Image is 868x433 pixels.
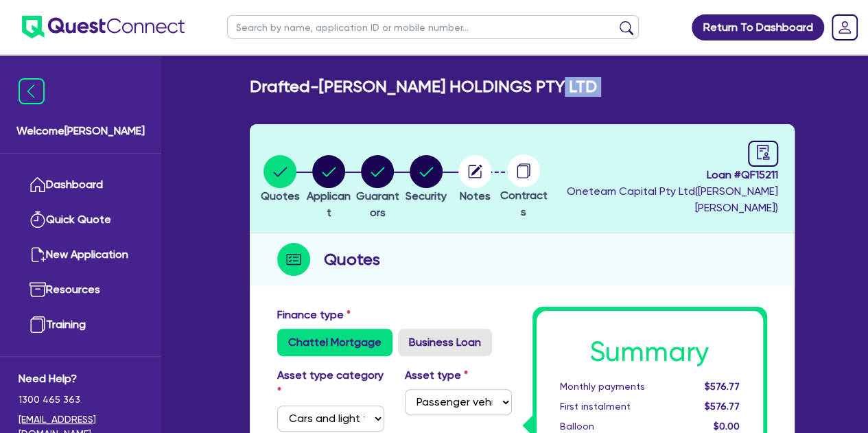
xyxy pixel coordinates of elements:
[560,336,740,368] h1: Summary
[30,281,46,298] img: resources
[277,329,392,356] label: Chattel Mortgage
[19,78,45,104] img: icon-menu-close
[19,393,143,407] span: 1300 465 363
[260,154,301,205] button: Quotes
[353,154,402,222] button: Guarantors
[398,329,492,356] label: Business Loan
[30,211,46,228] img: quick-quote
[550,379,683,394] div: Monthly payments
[277,243,310,276] img: step-icon
[755,145,771,160] span: audit
[704,401,739,412] span: $576.77
[30,246,46,263] img: new-application
[261,189,300,202] span: Quotes
[827,10,863,45] a: Dropdown toggle
[460,189,491,202] span: Notes
[307,189,351,219] span: Applicant
[692,14,824,40] a: Return To Dashboard
[500,189,548,218] span: Contracts
[19,237,143,272] a: New Application
[277,307,351,323] label: Finance type
[19,272,143,307] a: Resources
[567,185,778,214] span: Oneteam Capital Pty Ltd ( [PERSON_NAME] [PERSON_NAME] )
[406,189,447,202] span: Security
[277,367,384,400] label: Asset type category
[22,16,185,38] img: quest-connect-logo-blue
[458,154,492,205] button: Notes
[227,15,639,39] input: Search by name, application ID or mobile number...
[704,381,739,392] span: $576.77
[305,154,353,222] button: Applicant
[405,367,468,384] label: Asset type
[250,77,597,97] h2: Drafted - [PERSON_NAME] HOLDINGS PTY LTD
[30,316,46,333] img: training
[324,247,380,272] h2: Quotes
[19,167,143,202] a: Dashboard
[550,399,683,414] div: First instalment
[405,154,447,205] button: Security
[748,141,778,167] a: audit
[19,371,143,387] span: Need Help?
[552,167,778,183] span: Loan # QF15211
[19,307,143,342] a: Training
[356,189,399,219] span: Guarantors
[713,421,739,432] span: $0.00
[16,123,145,139] span: Welcome [PERSON_NAME]
[19,202,143,237] a: Quick Quote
